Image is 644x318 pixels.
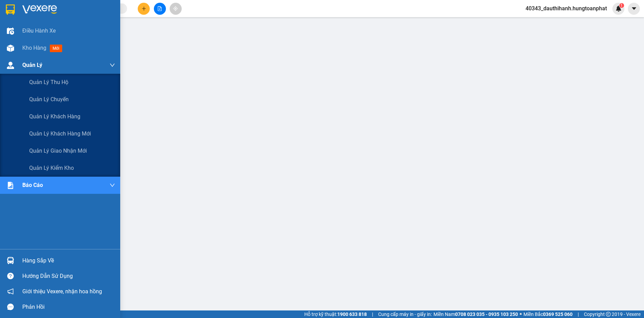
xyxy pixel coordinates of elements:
[628,3,640,15] button: caret-down
[170,3,182,15] button: aim
[378,310,432,318] span: Cung cấp máy in - giấy in:
[543,311,573,317] strong: 0369 525 060
[337,311,367,317] strong: 1900 633 818
[22,45,46,51] span: Kho hàng
[29,129,91,138] span: Quản lý khách hàng mới
[578,310,579,318] span: |
[138,3,150,15] button: plus
[7,62,14,69] img: warehouse-icon
[29,146,87,155] span: Quản lý giao nhận mới
[631,5,637,12] span: caret-down
[455,311,518,317] strong: 0708 023 035 - 0935 103 250
[620,3,623,8] span: 1
[7,304,14,310] span: message
[22,287,102,296] span: Giới thiệu Vexere, nhận hoa hồng
[372,310,373,318] span: |
[304,310,367,318] span: Hỗ trợ kỹ thuật:
[154,3,166,15] button: file-add
[22,256,115,266] div: Hàng sắp về
[22,181,43,189] span: Báo cáo
[22,271,115,281] div: Hướng dẫn sử dụng
[7,288,14,295] span: notification
[50,45,62,52] span: mới
[433,310,518,318] span: Miền Nam
[7,27,14,35] img: warehouse-icon
[29,164,74,172] span: Quản lý kiểm kho
[22,302,115,312] div: Phản hồi
[7,182,14,189] img: solution-icon
[29,78,68,86] span: Quản lý thu hộ
[7,257,14,264] img: warehouse-icon
[7,273,14,279] span: question-circle
[606,312,611,317] span: copyright
[142,6,146,11] span: plus
[615,5,622,12] img: icon-new-feature
[523,310,573,318] span: Miền Bắc
[110,182,115,188] span: down
[157,6,162,11] span: file-add
[29,112,80,121] span: Quản lý khách hàng
[520,313,522,316] span: ⚪️
[173,6,178,11] span: aim
[22,26,56,35] span: Điều hành xe
[619,3,624,8] sup: 1
[22,61,42,69] span: Quản Lý
[6,4,15,15] img: logo-vxr
[29,95,69,104] span: Quản lý chuyến
[7,45,14,52] img: warehouse-icon
[520,4,612,13] span: 40343_dauthihanh.hungtoanphat
[110,62,115,68] span: down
